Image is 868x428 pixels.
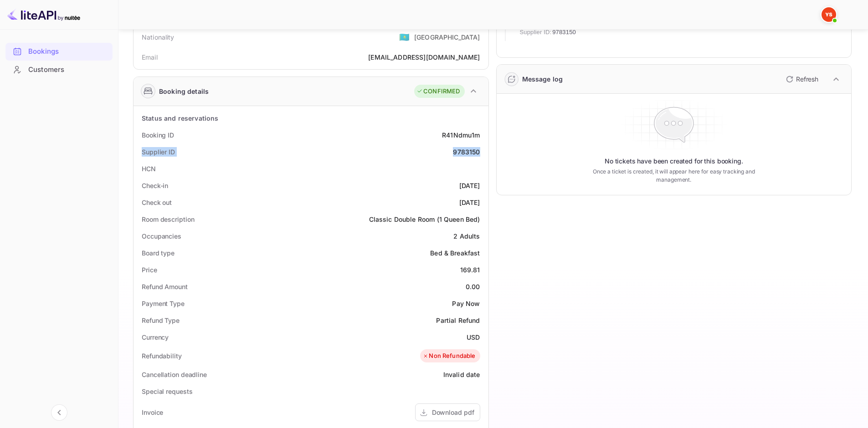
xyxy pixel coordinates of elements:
[459,198,480,207] div: [DATE]
[5,43,113,60] a: Bookings
[142,181,168,190] div: Check-in
[142,248,175,258] div: Board type
[142,214,194,224] div: Room description
[142,265,157,275] div: Price
[28,65,108,75] div: Customers
[7,7,80,22] img: LiteAPI logo
[142,332,169,342] div: Currency
[142,32,175,42] div: Nationality
[142,351,182,361] div: Refundability
[459,181,480,190] div: [DATE]
[142,231,181,241] div: Occupancies
[552,28,576,37] span: 9783150
[142,198,172,207] div: Check out
[781,72,822,87] button: Refresh
[399,29,410,45] span: United States
[5,61,113,79] div: Customers
[452,299,480,308] div: Pay Now
[5,43,113,61] div: Bookings
[432,408,474,417] div: Download pdf
[414,32,480,42] div: [GEOGRAPHIC_DATA]
[5,61,113,78] a: Customers
[142,147,175,157] div: Supplier ID
[142,316,180,325] div: Refund Type
[453,147,480,157] div: 9783150
[466,282,480,291] div: 0.00
[142,130,174,140] div: Booking ID
[822,7,836,22] img: Yandex Support
[430,248,480,258] div: Bed & Breakfast
[443,370,480,379] div: Invalid date
[368,52,480,62] div: [EMAIL_ADDRESS][DOMAIN_NAME]
[442,130,480,140] div: R41Ndmu1m
[467,332,480,342] div: USD
[142,52,158,62] div: Email
[142,113,218,123] div: Status and reservations
[436,316,480,325] div: Partial Refund
[453,231,480,241] div: 2 Adults
[416,87,460,96] div: CONFIRMED
[520,28,552,37] span: Supplier ID:
[460,265,480,275] div: 169.81
[51,404,67,421] button: Collapse navigation
[28,46,108,57] div: Bookings
[369,214,480,224] div: Classic Double Room (1 Queen Bed)
[142,387,192,396] div: Special requests
[796,74,818,84] p: Refresh
[142,282,188,291] div: Refund Amount
[422,352,475,361] div: Non Refundable
[142,370,207,379] div: Cancellation deadline
[142,164,156,173] div: HCN
[605,157,743,166] p: No tickets have been created for this booking.
[142,408,163,417] div: Invoice
[522,74,563,84] div: Message log
[578,168,769,184] p: Once a ticket is created, it will appear here for easy tracking and management.
[142,299,185,308] div: Payment Type
[159,87,209,96] div: Booking details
